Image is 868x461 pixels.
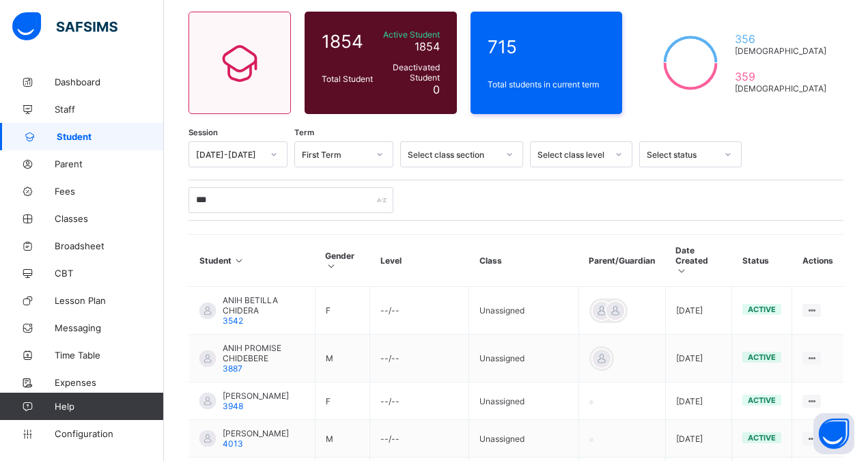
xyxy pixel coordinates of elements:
[415,40,440,53] span: 1854
[370,235,469,287] th: Level
[370,335,469,382] td: --/--
[675,266,687,276] i: Sort in Ascending Order
[469,382,579,420] td: Unassigned
[665,235,732,287] th: Date Created
[294,128,314,137] span: Term
[735,83,826,94] span: [DEMOGRAPHIC_DATA]
[792,235,843,287] th: Actions
[370,287,469,335] td: --/--
[223,295,305,316] span: ANIH BETILLA CHIDERA
[647,150,716,160] div: Select status
[380,62,440,83] span: Deactivated Student
[223,401,243,411] span: 3948
[55,213,164,224] span: Classes
[578,235,665,287] th: Parent/Guardian
[223,438,243,449] span: 4013
[302,150,368,160] div: First Term
[469,335,579,382] td: Unassigned
[55,240,164,251] span: Broadsheet
[55,268,164,279] span: CBT
[315,420,370,458] td: M
[223,343,305,363] span: ANIH PROMISE CHIDEBERE
[188,128,218,137] span: Session
[315,235,370,287] th: Gender
[813,413,854,454] button: Open asap
[55,186,164,197] span: Fees
[234,255,245,266] i: Sort in Ascending Order
[223,316,243,326] span: 3542
[55,158,164,169] span: Parent
[12,12,117,41] img: safsims
[469,235,579,287] th: Class
[55,104,164,115] span: Staff
[315,382,370,420] td: F
[469,287,579,335] td: Unassigned
[469,420,579,458] td: Unassigned
[55,295,164,306] span: Lesson Plan
[665,420,732,458] td: [DATE]
[223,391,289,401] span: [PERSON_NAME]
[315,335,370,382] td: M
[370,382,469,420] td: --/--
[322,31,373,52] span: 1854
[748,433,776,443] span: active
[748,352,776,362] span: active
[665,335,732,382] td: [DATE]
[55,76,164,87] span: Dashboard
[735,32,826,46] span: 356
[488,79,606,89] span: Total students in current term
[665,382,732,420] td: [DATE]
[196,150,262,160] div: [DATE]-[DATE]
[735,46,826,56] span: [DEMOGRAPHIC_DATA]
[55,322,164,333] span: Messaging
[748,395,776,405] span: active
[735,70,826,83] span: 359
[55,377,164,388] span: Expenses
[380,29,440,40] span: Active Student
[537,150,607,160] div: Select class level
[325,261,337,271] i: Sort in Ascending Order
[223,428,289,438] span: [PERSON_NAME]
[433,83,440,96] span: 0
[665,287,732,335] td: [DATE]
[55,428,163,439] span: Configuration
[55,350,164,361] span: Time Table
[223,363,242,374] span: 3887
[408,150,498,160] div: Select class section
[318,70,376,87] div: Total Student
[748,305,776,314] span: active
[57,131,164,142] span: Student
[55,401,163,412] span: Help
[488,36,606,57] span: 715
[315,287,370,335] td: F
[370,420,469,458] td: --/--
[732,235,792,287] th: Status
[189,235,316,287] th: Student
